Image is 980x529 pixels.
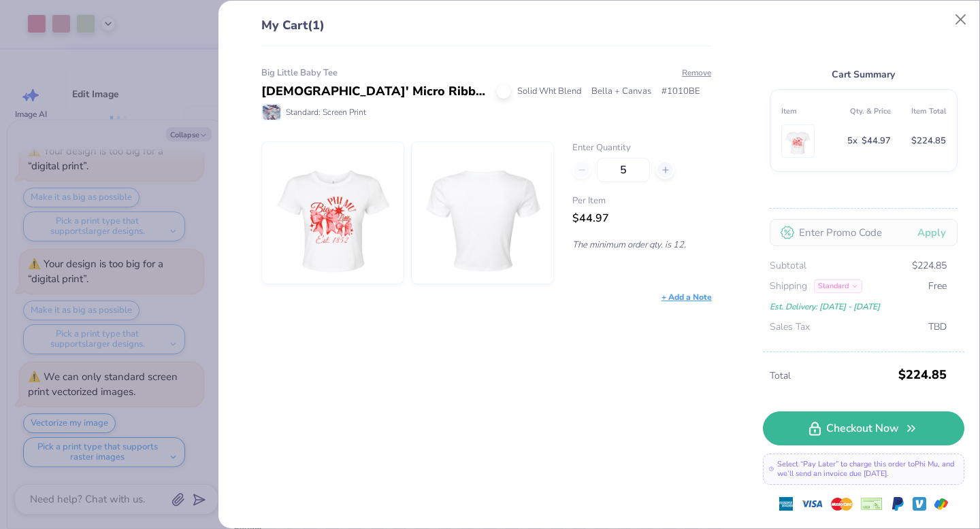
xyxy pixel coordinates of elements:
[661,85,700,99] span: # 1010BE
[928,279,947,294] span: Free
[948,7,974,33] button: Close
[913,497,926,511] img: Venmo
[770,67,958,82] div: Cart Summary
[263,105,280,120] img: Standard: Screen Print
[898,362,947,387] span: $224.85
[861,497,883,511] img: cheque
[572,194,711,208] span: Per Item
[779,497,793,511] img: express
[591,85,651,99] span: Bella + Canvas
[286,106,366,118] span: Standard: Screen Print
[572,211,609,226] span: $44.97
[261,16,712,46] div: My Cart (1)
[934,497,948,511] img: GPay
[770,299,947,314] div: Est. Delivery: [DATE] - [DATE]
[763,454,964,485] div: Select “Pay Later” to charge this order to Phi Mu , and we’ll send an invoice due [DATE].
[781,101,836,122] th: Item
[597,158,650,182] input: – –
[801,493,823,515] img: visa
[891,497,904,511] img: Paypal
[912,258,947,273] span: $224.85
[891,101,946,122] th: Item Total
[261,67,712,80] div: Big Little Baby Tee
[572,239,711,251] p: The minimum order qty. is 12.
[785,125,811,157] img: Bella + Canvas 1010BE
[763,411,964,445] a: Checkout Now
[770,369,894,383] span: Total
[911,133,946,149] span: $224.85
[862,133,891,149] span: $44.97
[681,67,712,79] button: Remove
[261,82,487,101] div: [DEMOGRAPHIC_DATA]' Micro Ribbed Baby Tee
[770,279,807,294] span: Shipping
[831,493,853,515] img: master-card
[770,320,810,335] span: Sales Tax
[517,85,581,99] span: Solid Wht Blend
[424,142,541,284] img: Bella + Canvas 1010BE
[661,291,712,303] div: + Add a Note
[274,142,391,284] img: Bella + Canvas 1010BE
[770,258,806,273] span: Subtotal
[847,133,857,149] span: 5 x
[770,219,958,246] input: Enter Promo Code
[814,279,862,293] div: Standard
[836,101,891,122] th: Qty. & Price
[572,141,711,155] label: Enter Quantity
[928,320,947,335] span: TBD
